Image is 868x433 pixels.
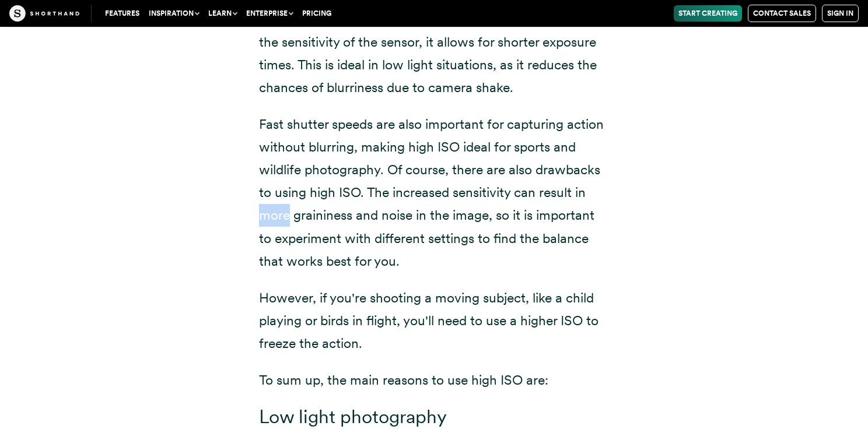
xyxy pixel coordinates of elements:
[748,5,816,22] a: Contact Sales
[822,5,859,22] a: Sign in
[242,5,297,22] button: Enterprise
[259,287,609,355] p: However, if you're shooting a moving subject, like a child playing or birds in flight, you'll nee...
[100,5,144,22] a: Features
[259,369,609,392] p: To sum up, the main reasons to use high ISO are:
[297,5,336,22] a: Pricing
[144,5,204,22] button: Inspiration
[674,5,742,22] a: Start Creating
[259,113,609,273] p: Fast shutter speeds are also important for capturing action without blurring, making high ISO ide...
[9,5,79,22] img: The Craft
[259,406,609,428] h3: Low light photography
[204,5,242,22] button: Learn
